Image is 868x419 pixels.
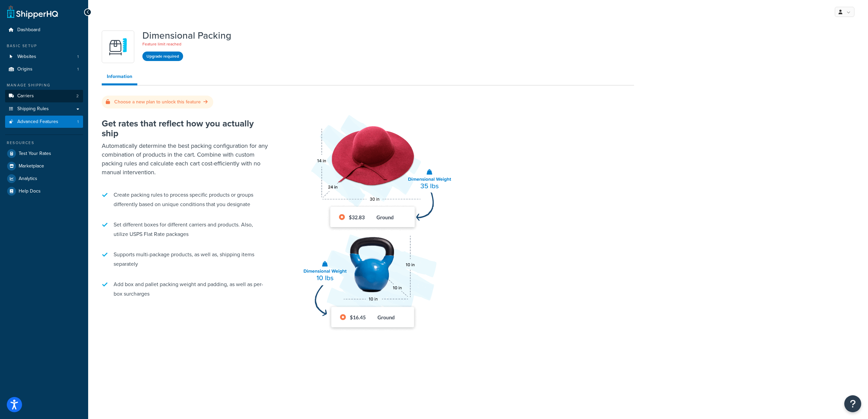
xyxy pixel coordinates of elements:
[102,187,271,213] li: Create packing rules to process specific products or groups differently based on unique condition...
[19,176,37,182] span: Analytics
[5,63,83,76] li: Origins
[19,188,41,194] span: Help Docs
[76,93,79,99] span: 2
[844,395,861,412] button: Open Resource Center
[5,173,83,185] a: Analytics
[5,51,83,63] li: Websites
[17,27,40,33] span: Dashboard
[5,185,83,197] a: Help Docs
[102,70,137,85] a: Information
[5,140,83,146] div: Resources
[77,54,79,60] span: 1
[77,66,79,72] span: 1
[17,93,34,99] span: Carriers
[17,66,33,72] span: Origins
[292,98,454,342] img: Dimensional Shipping
[106,35,130,59] img: DTVBYsAAAAAASUVORK5CYII=
[17,54,36,60] span: Websites
[102,276,271,302] li: Add box and pallet packing weight and padding, as well as per-box surcharges
[5,63,83,76] a: Origins1
[5,51,83,63] a: Websites1
[17,119,58,125] span: Advanced Features
[102,141,271,177] p: Automatically determine the best packing configuration for any combination of products in the car...
[102,246,271,272] li: Supports multi-package products, as well as, shipping items separately
[102,217,271,242] li: Set different boxes for different carriers and products. Also, utilize USPS Flat Rate packages
[106,98,209,105] a: Choose a new plan to unlock this feature
[5,116,83,128] a: Advanced Features1
[77,119,79,125] span: 1
[5,90,83,102] a: Carriers2
[5,147,83,160] a: Test Your Rates
[5,82,83,88] div: Manage Shipping
[5,43,83,49] div: Basic Setup
[5,116,83,128] li: Advanced Features
[5,103,83,115] a: Shipping Rules
[19,151,51,157] span: Test Your Rates
[5,160,83,172] a: Marketplace
[17,106,49,112] span: Shipping Rules
[19,163,44,169] span: Marketplace
[142,41,231,47] p: Feature limit reached
[5,90,83,102] li: Carriers
[102,119,271,138] h2: Get rates that reflect how you actually ship
[142,31,231,41] h1: Dimensional Packing
[5,24,83,36] a: Dashboard
[142,52,183,61] button: Upgrade required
